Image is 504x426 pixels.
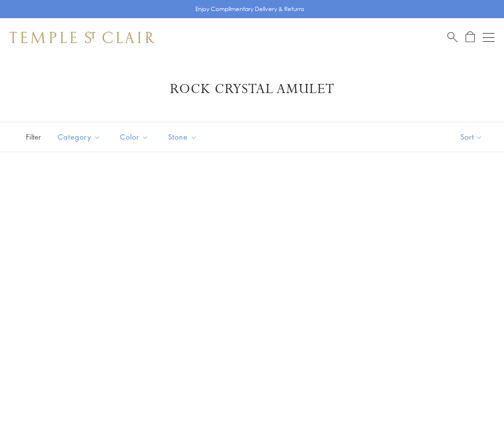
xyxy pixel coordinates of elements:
[483,32,494,43] button: Open navigation
[24,81,480,98] h1: Rock Crystal Amulet
[161,126,204,148] button: Stone
[10,32,155,43] img: Temple St. Clair
[447,31,457,43] a: Search
[466,31,475,43] a: Open Shopping Bag
[113,126,156,148] button: Color
[53,131,108,143] span: Category
[163,131,204,143] span: Stone
[195,4,304,14] p: Enjoy Complimentary Delivery & Returns
[439,122,504,152] button: Show sort by
[115,131,156,143] span: Color
[50,126,108,148] button: Category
